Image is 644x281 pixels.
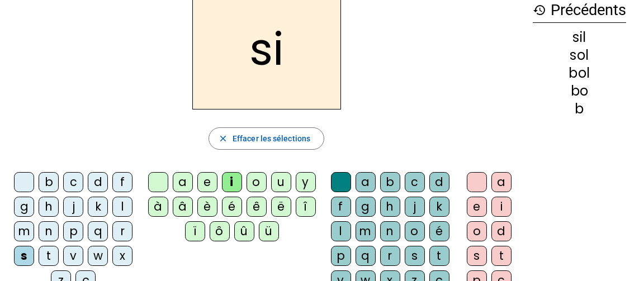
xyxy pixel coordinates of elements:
div: g [356,197,376,217]
div: f [331,197,351,217]
div: s [467,246,487,266]
div: ô [210,221,230,241]
div: w [88,246,108,266]
div: s [14,246,34,266]
div: b [39,172,59,192]
div: t [39,246,59,266]
div: sol [533,49,626,62]
div: bol [533,66,626,80]
div: d [491,221,512,241]
div: p [331,246,351,266]
div: j [63,197,83,217]
div: û [234,221,254,241]
div: h [380,197,400,217]
mat-icon: close [218,134,228,144]
div: a [173,172,193,192]
mat-icon: history [533,3,546,17]
div: é [222,197,242,217]
div: y [296,172,316,192]
div: b [380,172,400,192]
div: v [63,246,83,266]
div: t [429,246,449,266]
div: sil [533,31,626,44]
div: o [247,172,267,192]
div: è [197,197,217,217]
div: bo [533,84,626,98]
div: r [112,221,132,241]
div: ü [259,221,279,241]
div: s [405,246,425,266]
div: l [331,221,351,241]
div: j [405,197,425,217]
div: ë [271,197,291,217]
div: a [491,172,512,192]
div: e [467,197,487,217]
div: a [356,172,376,192]
button: Effacer les sélections [209,127,324,150]
div: î [296,197,316,217]
div: o [467,221,487,241]
div: b [533,102,626,116]
div: k [88,197,108,217]
div: d [429,172,449,192]
div: l [112,197,132,217]
div: h [39,197,59,217]
div: f [112,172,132,192]
div: â [173,197,193,217]
div: à [148,197,168,217]
div: d [88,172,108,192]
div: c [405,172,425,192]
div: n [39,221,59,241]
div: i [491,197,512,217]
div: é [429,221,449,241]
div: q [356,246,376,266]
span: Effacer les sélections [233,132,310,145]
div: o [405,221,425,241]
div: m [356,221,376,241]
div: n [380,221,400,241]
div: t [491,246,512,266]
div: x [112,246,132,266]
div: r [380,246,400,266]
div: p [63,221,83,241]
div: ï [185,221,205,241]
div: ê [247,197,267,217]
div: e [197,172,217,192]
div: q [88,221,108,241]
div: m [14,221,34,241]
div: c [63,172,83,192]
div: k [429,197,449,217]
div: u [271,172,291,192]
div: g [14,197,34,217]
div: i [222,172,242,192]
